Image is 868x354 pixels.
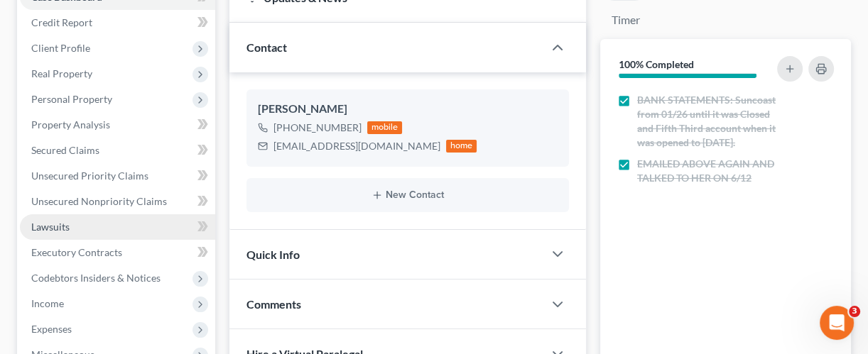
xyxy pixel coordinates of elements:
[246,297,301,311] span: Comments
[31,297,64,309] span: Income
[820,306,854,340] iframe: Intercom live chat
[367,121,403,134] div: mobile
[31,221,70,233] span: Lawsuits
[273,139,440,153] div: [EMAIL_ADDRESS][DOMAIN_NAME]
[20,112,215,138] a: Property Analysis
[273,121,362,135] div: [PHONE_NUMBER]
[446,140,477,153] div: home
[20,214,215,240] a: Lawsuits
[246,40,287,54] span: Contact
[246,248,300,261] span: Quick Info
[31,246,122,258] span: Executory Contracts
[31,323,72,335] span: Expenses
[20,240,215,265] a: Executory Contracts
[20,189,215,214] a: Unsecured Nonpriority Claims
[31,93,112,105] span: Personal Property
[31,118,110,131] span: Property Analysis
[20,163,215,189] a: Unsecured Priority Claims
[31,144,99,156] span: Secured Claims
[258,189,558,201] button: New Contact
[20,138,215,163] a: Secured Claims
[849,306,860,317] span: 3
[31,170,148,182] span: Unsecured Priority Claims
[31,195,167,207] span: Unsecured Nonpriority Claims
[637,93,776,150] span: BANK STATEMENTS: Suncoast from 01/26 until it was Closed and Fifth Third account when it was open...
[619,58,694,70] strong: 100% Completed
[258,101,558,118] div: [PERSON_NAME]
[31,42,90,54] span: Client Profile
[31,16,92,28] span: Credit Report
[637,157,776,185] span: EMAILED ABOVE AGAIN AND TALKED TO HER ON 6/12
[31,272,161,284] span: Codebtors Insiders & Notices
[20,10,215,35] a: Credit Report
[600,6,651,34] a: Timer
[31,67,92,79] span: Real Property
